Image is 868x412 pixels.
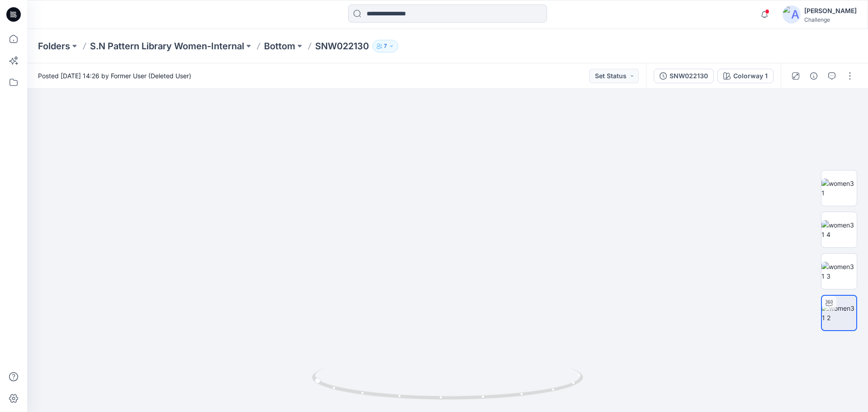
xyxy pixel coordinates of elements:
[804,5,857,16] div: [PERSON_NAME]
[821,179,857,198] img: women31
[166,44,729,412] img: eyJhbGciOiJIUzI1NiIsImtpZCI6IjAiLCJzbHQiOiJzZXMiLCJ0eXAiOiJKV1QifQ.eyJkYXRhIjp7InR5cGUiOiJzdG9yYW...
[821,220,857,239] img: women31 4
[822,303,856,322] img: women31 2
[821,262,857,281] img: women31 3
[733,71,768,81] div: Colorway 1
[804,16,857,23] div: Challenge
[373,40,398,52] button: 7
[38,40,70,52] a: Folders
[38,71,191,81] span: Posted [DATE] 14:26 by
[111,72,191,80] a: Former User (Deleted User)
[670,71,708,81] div: SNW022130
[783,5,801,24] img: avatar
[807,69,821,83] button: Details
[654,69,714,83] button: SNW022130
[717,69,774,83] button: Colorway 1
[90,40,244,52] a: S.N Pattern Library Women-Internal
[264,40,295,52] a: Bottom
[384,41,387,51] p: 7
[315,40,369,52] p: SNW022130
